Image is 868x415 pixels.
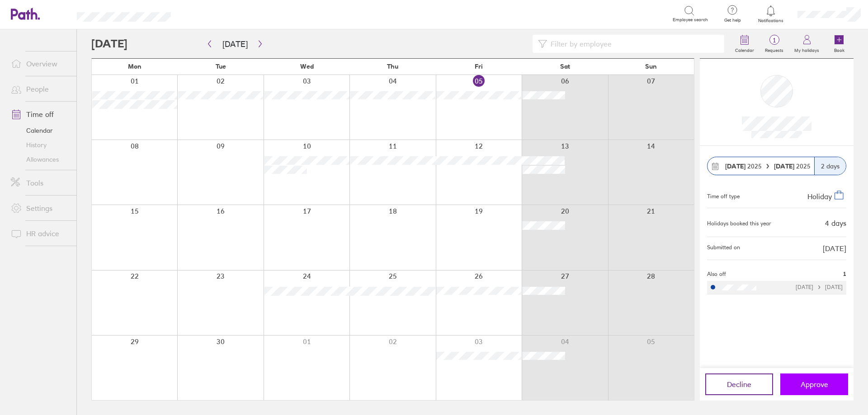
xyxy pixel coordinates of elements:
[796,284,843,290] div: [DATE] [DATE]
[4,105,76,123] a: Time off
[759,37,789,44] span: 1
[725,163,762,170] span: 2025
[4,138,76,152] a: History
[825,29,854,58] a: Book
[814,157,846,175] div: 2 days
[707,271,726,277] span: Also off
[195,9,218,18] div: Search
[843,271,846,277] span: 1
[547,35,719,52] input: Filter by employee
[216,63,226,70] span: Tue
[789,45,825,53] label: My holidays
[756,5,786,23] a: Notifications
[780,373,848,395] button: Approve
[128,63,142,70] span: Mon
[4,123,76,138] a: Calendar
[4,174,76,192] a: Tools
[718,18,747,23] span: Get help
[4,80,76,98] a: People
[707,190,740,201] div: Time off type
[475,63,483,70] span: Fri
[774,162,796,170] strong: [DATE]
[825,219,846,227] div: 4 days
[789,29,825,58] a: My holidays
[725,162,745,170] strong: [DATE]
[730,29,759,58] a: Calendar
[673,17,708,23] span: Employee search
[4,152,76,167] a: Allowances
[705,373,773,395] button: Decline
[759,29,789,58] a: 1Requests
[774,163,811,170] span: 2025
[215,37,255,51] button: [DATE]
[727,380,751,388] span: Decline
[807,192,832,201] span: Holiday
[560,63,570,70] span: Sat
[4,224,76,242] a: HR advice
[387,63,398,70] span: Thu
[300,63,314,70] span: Wed
[829,45,850,53] label: Book
[801,380,828,388] span: Approve
[823,244,846,252] span: [DATE]
[4,199,76,217] a: Settings
[707,244,740,252] span: Submitted on
[730,45,759,53] label: Calendar
[759,45,789,53] label: Requests
[756,18,786,23] span: Notifications
[707,220,771,227] div: Holidays booked this year
[4,55,76,73] a: Overview
[645,63,657,70] span: Sun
